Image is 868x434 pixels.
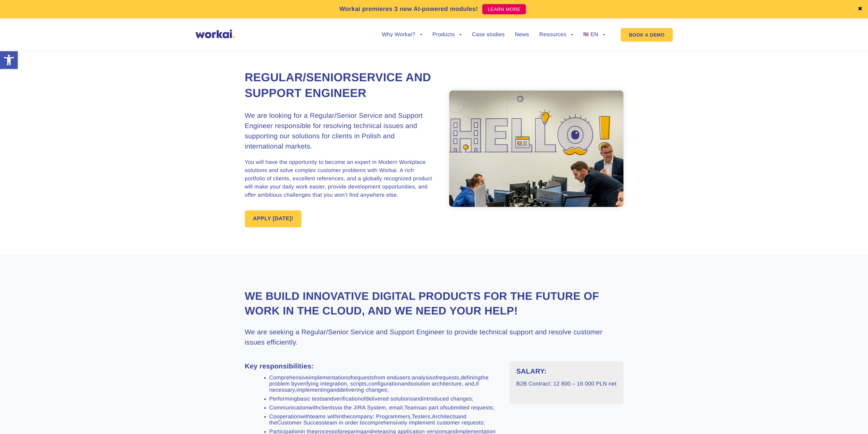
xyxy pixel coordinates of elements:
p: B2B Contract: 12 800 – 16 000 PLN net [516,380,617,388]
span: Cooperation [269,414,300,420]
a: Products [432,32,462,38]
span: from end [374,375,397,381]
span: solutions [391,396,413,402]
span: within [327,414,342,420]
h3: SALARY: [516,366,617,377]
span: necessary [269,387,295,393]
strong: Key responsibilities: [245,363,314,370]
span: with [309,405,319,411]
span: solution [411,381,430,387]
span: the [342,414,350,420]
span: and [413,396,423,402]
span: , [459,375,461,381]
span: architecture [432,381,461,387]
a: Case studies [472,32,504,38]
span: and the [269,414,467,426]
a: ✖ [858,6,863,12]
span: implementing [296,387,330,393]
span: if [476,381,479,387]
span: of [361,396,366,402]
span: with [300,414,310,420]
span: customer [437,420,460,426]
span: , [430,414,432,420]
span: changes [366,387,387,393]
a: Resources [539,32,573,38]
a: BOOK A DEMO [621,28,673,42]
span: implement [409,420,435,426]
span: changes [451,396,472,402]
span: of [432,375,437,381]
span: submitted [445,405,469,411]
h2: We build innovative digital products for the future of work in the Cloud, and we need your help! [245,289,623,318]
a: LEARN MORE [482,4,526,14]
span: Regular/Senior [245,71,351,84]
span: requests; [462,420,485,426]
span: delivering [340,387,364,393]
span: and [401,381,411,387]
span: Communication [269,405,309,411]
span: team in order to [325,420,365,426]
span: ; [387,387,389,393]
span: : Programmers, [373,414,412,420]
span: basic [297,396,310,402]
span: , and, [461,381,476,387]
span: : [410,375,412,381]
span: You will have the opportunity to become an expert in Modern Workplace solutions and solve complex... [245,159,432,198]
span: delivered [366,396,389,402]
h3: We are seeking a Regular/Senior Service and Support Engineer to provide technical support and res... [245,327,623,348]
span: verifying [297,381,319,387]
span: configuration [368,381,401,387]
span: EN [590,32,598,38]
span: teams [310,414,326,420]
span: implementation [309,375,348,381]
span: comprehensively [365,420,407,426]
span: company [350,414,373,420]
span: the problem by [269,375,489,387]
span: verification [334,396,361,402]
span: Customer [277,420,302,426]
span: and [324,396,334,402]
span: clients [319,405,335,411]
span: ; [472,396,474,402]
span: and [330,387,340,393]
span: requests [437,375,459,381]
span: tests [312,396,324,402]
span: requests [352,375,374,381]
span: Performing [269,396,297,402]
span: requests [471,405,493,411]
span: of [348,375,352,381]
span: via the JIRA System, email, [335,405,404,411]
p: Workai premieres 3 new AI-powered modules! [339,4,478,14]
a: Why Workai? [382,32,422,38]
span: Success [303,420,325,426]
span: Teams [404,405,421,411]
h3: We are looking for a Regular/Senior Service and Support Engineer responsible for resolving techni... [245,111,434,152]
span: users [396,375,410,381]
span: Architects [432,414,457,420]
span: Testers [412,414,430,420]
span: introduced [422,396,449,402]
a: APPLY [DATE]! [245,210,302,227]
a: News [515,32,529,38]
span: integration [320,381,347,387]
span: , [295,387,296,393]
span: ; [493,405,495,411]
span: , scripts, [347,381,368,387]
span: defining [461,375,481,381]
span: analysis [412,375,432,381]
span: Service and Support Engineer [245,71,431,100]
span: Comprehensive [269,375,309,381]
span: as part of [421,405,445,411]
